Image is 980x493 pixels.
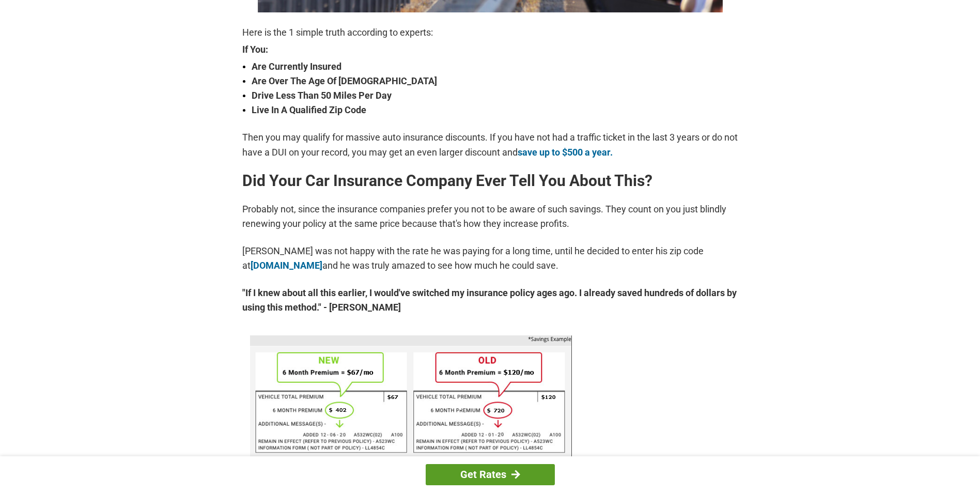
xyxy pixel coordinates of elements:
strong: "If I knew about all this earlier, I would've switched my insurance policy ages ago. I already sa... [242,286,738,315]
p: Then you may qualify for massive auto insurance discounts. If you have not had a traffic ticket i... [242,130,738,159]
strong: Are Currently Insured [252,59,738,74]
a: save up to $500 a year. [518,147,613,158]
a: Get Rates [426,464,555,485]
strong: Drive Less Than 50 Miles Per Day [252,88,738,103]
p: [PERSON_NAME] was not happy with the rate he was paying for a long time, until he decided to ente... [242,244,738,273]
strong: Live In A Qualified Zip Code [252,103,738,117]
h2: Did Your Car Insurance Company Ever Tell You About This? [242,173,738,189]
p: Probably not, since the insurance companies prefer you not to be aware of such savings. They coun... [242,202,738,231]
strong: Are Over The Age Of [DEMOGRAPHIC_DATA] [252,74,738,88]
a: [DOMAIN_NAME] [251,260,322,271]
img: savings [250,335,572,458]
p: Here is the 1 simple truth according to experts: [242,25,738,40]
strong: If You: [242,45,738,54]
